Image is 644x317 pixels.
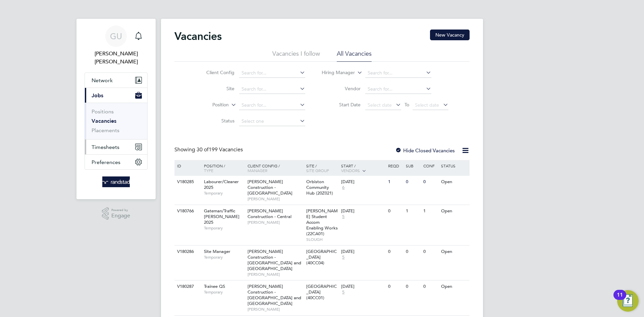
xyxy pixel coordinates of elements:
[316,69,355,76] label: Hiring Manager
[199,160,246,176] div: Position /
[239,117,305,126] input: Select one
[322,102,361,108] label: Start Date
[322,86,361,92] label: Vendor
[386,246,404,258] div: 0
[439,160,469,171] div: Status
[365,85,431,94] input: Search for...
[341,289,345,295] span: 5
[341,179,385,185] div: [DATE]
[246,160,305,176] div: Client Config /
[190,102,229,108] label: Position
[272,50,320,62] li: Vacancies I follow
[204,168,213,173] span: Type
[439,205,469,217] div: Open
[386,280,404,293] div: 0
[175,246,199,258] div: V180286
[204,208,239,225] span: Gateman/Traffic [PERSON_NAME] 2025
[111,213,130,219] span: Engage
[248,179,292,196] span: [PERSON_NAME] Construction - [GEOGRAPHIC_DATA]
[439,176,469,188] div: Open
[341,208,385,214] div: [DATE]
[306,249,337,266] span: [GEOGRAPHIC_DATA] (40CC04)
[175,176,199,188] div: V180285
[404,246,422,258] div: 0
[85,176,148,187] a: Go to home page
[422,280,439,293] div: 0
[368,102,392,108] span: Select date
[92,127,119,134] a: Placements
[196,118,234,124] label: Status
[175,160,199,171] div: ID
[404,160,422,171] div: Sub
[92,92,103,99] span: Jobs
[306,283,337,301] span: [GEOGRAPHIC_DATA] (40CC01)
[92,159,120,165] span: Preferences
[239,85,305,94] input: Search for...
[415,102,439,108] span: Select date
[404,176,422,188] div: 0
[85,103,147,139] div: Jobs
[204,225,244,231] span: Temporary
[175,205,199,217] div: V180766
[239,101,305,110] input: Search for...
[85,73,147,88] button: Network
[204,179,239,190] span: Labourer/Cleaner 2025
[85,88,147,103] button: Jobs
[365,68,431,78] input: Search for...
[439,246,469,258] div: Open
[248,283,301,306] span: [PERSON_NAME] Construction - [GEOGRAPHIC_DATA] and [GEOGRAPHIC_DATA]
[341,214,345,220] span: 5
[341,249,385,255] div: [DATE]
[341,185,345,191] span: 6
[617,290,639,312] button: Open Resource Center, 11 new notifications
[386,176,404,188] div: 1
[92,144,119,150] span: Timesheets
[439,280,469,293] div: Open
[386,205,404,217] div: 0
[341,168,360,173] span: Vendors
[248,249,301,271] span: [PERSON_NAME] Construction - [GEOGRAPHIC_DATA] and [GEOGRAPHIC_DATA]
[196,69,234,75] label: Client Config
[102,207,130,220] a: Powered byEngage
[197,146,243,153] span: 199 Vacancies
[617,295,623,304] div: 11
[404,205,422,217] div: 1
[341,255,345,260] span: 5
[422,160,439,171] div: Conf
[422,176,439,188] div: 0
[85,50,148,66] span: Georgina Ulysses
[196,86,234,92] label: Site
[110,32,122,41] span: GU
[111,207,130,213] span: Powered by
[395,147,455,154] label: Hide Closed Vacancies
[430,30,470,40] button: New Vacancy
[204,283,225,289] span: Trainee QS
[102,176,130,187] img: randstad-logo-retina.png
[422,205,439,217] div: 1
[204,255,244,260] span: Temporary
[175,280,199,293] div: V180287
[85,25,148,66] a: GU[PERSON_NAME] [PERSON_NAME]
[248,220,303,225] span: [PERSON_NAME]
[339,160,386,177] div: Start /
[204,249,230,254] span: Site Manager
[341,284,385,289] div: [DATE]
[337,50,372,62] li: All Vacancies
[197,146,209,153] span: 30 of
[248,272,303,277] span: [PERSON_NAME]
[306,208,338,236] span: [PERSON_NAME] Student Accom Enabling Works (22CA01)
[305,160,340,176] div: Site /
[92,77,113,84] span: Network
[174,30,222,43] h2: Vacancies
[76,19,156,199] nav: Main navigation
[248,196,303,202] span: [PERSON_NAME]
[306,168,329,173] span: Site Group
[92,108,114,115] a: Positions
[204,289,244,295] span: Temporary
[174,146,244,153] div: Showing
[248,208,291,219] span: [PERSON_NAME] Construction - Central
[306,237,338,242] span: SLOUGH
[386,160,404,171] div: Reqd
[306,179,333,196] span: Orbiston Community Hub (20Z021)
[92,118,116,124] a: Vacancies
